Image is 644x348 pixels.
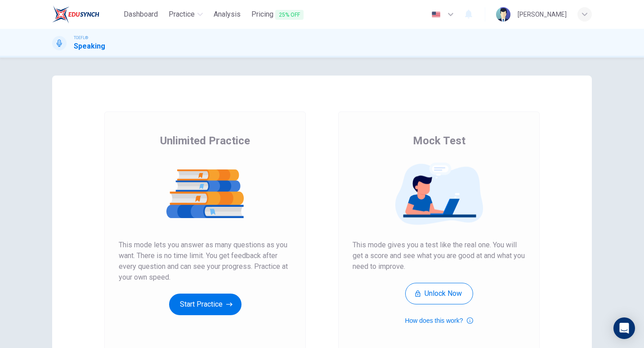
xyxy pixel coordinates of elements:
[169,294,241,315] button: Start Practice
[119,240,291,283] span: This mode lets you answer as many questions as you want. There is no time limit. You get feedback...
[248,6,307,23] button: Pricing25% OFF
[74,35,88,41] span: TOEFL®
[52,5,99,23] img: EduSynch logo
[214,9,241,20] span: Analysis
[169,9,195,20] span: Practice
[210,6,244,23] a: Analysis
[413,134,465,148] span: Mock Test
[353,240,525,272] span: This mode gives you a test like the real one. You will get a score and see what you are good at a...
[165,6,206,22] button: Practice
[405,315,473,326] button: How does this work?
[518,9,567,20] div: [PERSON_NAME]
[120,6,161,23] a: Dashboard
[120,6,161,22] button: Dashboard
[613,317,635,339] div: Open Intercom Messenger
[430,11,442,18] img: en
[124,9,158,20] span: Dashboard
[496,7,510,22] img: Profile picture
[160,134,250,148] span: Unlimited Practice
[210,6,244,22] button: Analysis
[74,41,105,52] h1: Speaking
[405,283,473,304] button: Unlock Now
[52,5,120,23] a: EduSynch logo
[251,9,304,20] span: Pricing
[275,10,304,20] span: 25% OFF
